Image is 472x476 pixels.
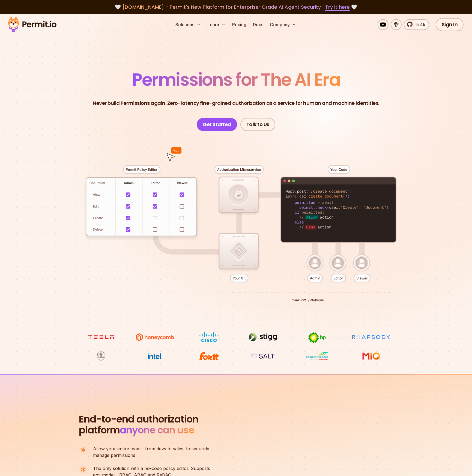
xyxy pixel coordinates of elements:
img: Intel [135,351,175,361]
span: 5.4k [413,21,425,28]
img: MIQ [353,352,390,361]
a: Try it here [325,4,350,11]
a: 5.4k [404,19,429,30]
div: 🤍 🤍 [13,3,459,11]
span: Permissions for The AI Era [132,67,340,92]
button: Solutions [173,19,203,30]
a: Talk to Us [240,118,275,131]
img: Stigg [243,332,283,342]
p: manage permissions [93,445,209,459]
button: Company [268,19,298,30]
a: Pricing [230,19,249,30]
img: Honeycomb [135,332,175,342]
p: Never build Permissions again. Zero-latency fine-grained authorization as a service for human and... [93,99,379,107]
img: Rhapsody Health [351,332,392,342]
img: Casa dos Ventos [297,351,337,361]
a: Docs [251,19,265,30]
img: Maricopa County Recorder\'s Office [80,351,121,361]
a: Get Started [197,118,237,131]
img: salt [243,351,283,361]
span: anyone can use [120,423,194,437]
span: The only solution with a no-code policy editor. Supports [93,465,210,472]
h2: platform [79,414,198,436]
button: Learn [205,19,228,30]
img: Foxit [189,351,229,361]
img: bp [297,332,337,343]
img: tesla [80,332,121,342]
img: Permit logo [5,15,59,34]
img: Cisco [189,332,229,342]
span: [DOMAIN_NAME] - Permit's New Platform for Enterprise-Grade AI Agent Security | [122,4,350,10]
span: End-to-end authorization [79,414,198,425]
span: Allow your entire team - from devs to sales, to securely [93,445,209,452]
a: Sign In [436,18,464,31]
